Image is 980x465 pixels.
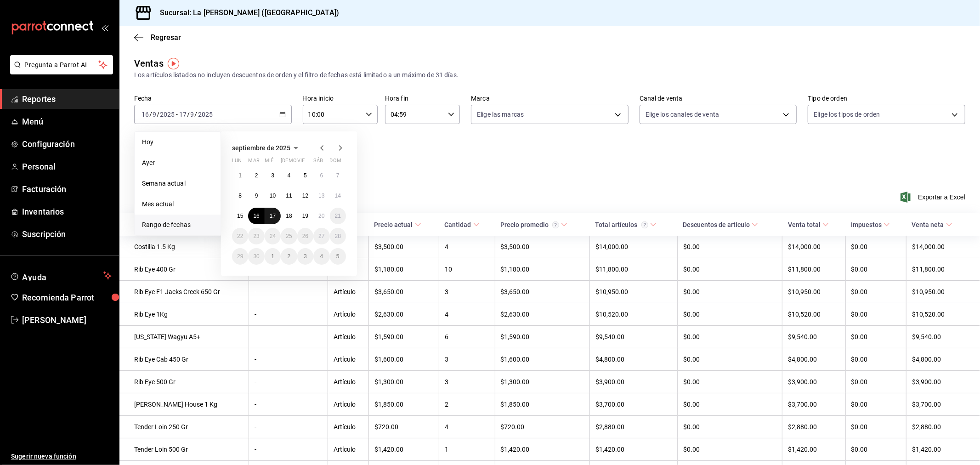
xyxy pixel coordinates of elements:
td: 3 [439,371,495,393]
td: $0.00 [677,393,782,416]
span: Facturación [22,183,112,195]
span: Ayer [142,158,213,168]
img: Tooltip marker [168,58,179,69]
td: $3,500.00 [369,236,439,258]
button: 6 de septiembre de 2025 [313,167,329,184]
td: $9,540.00 [906,326,980,348]
svg: Precio promedio = Total artículos / cantidad [552,221,559,228]
button: 24 de septiembre de 2025 [265,228,281,244]
td: Tender Loin 500 Gr [119,438,249,461]
td: $1,420.00 [369,438,439,461]
td: Artículo [328,281,369,303]
button: Regresar [134,33,181,42]
button: 16 de septiembre de 2025 [248,208,264,224]
abbr: 23 de septiembre de 2025 [253,233,259,239]
button: 10 de septiembre de 2025 [265,187,281,204]
td: Rib Eye 1Kg [119,303,249,326]
span: Reportes [22,93,112,105]
td: - [249,303,328,326]
label: Canal de venta [640,96,797,102]
abbr: 18 de septiembre de 2025 [286,213,292,219]
td: $0.00 [677,326,782,348]
td: $3,500.00 [495,236,590,258]
span: Total artículos [595,221,657,228]
td: $0.00 [845,393,906,416]
td: Artículo [328,303,369,326]
td: - [249,393,328,416]
abbr: 3 de octubre de 2025 [304,253,307,260]
abbr: 10 de septiembre de 2025 [270,193,276,199]
td: 10 [439,258,495,281]
td: Artículo [328,326,369,348]
abbr: 1 de septiembre de 2025 [238,172,242,179]
button: 28 de septiembre de 2025 [330,228,346,244]
td: $0.00 [677,416,782,438]
td: - [249,348,328,371]
span: Hoy [142,137,213,147]
abbr: 5 de septiembre de 2025 [304,172,307,179]
span: - [176,111,178,118]
td: Rib Eye Cab 450 Gr [119,348,249,371]
span: / [187,111,190,118]
td: $0.00 [677,371,782,393]
td: $1,590.00 [369,326,439,348]
td: $9,540.00 [782,326,845,348]
abbr: 30 de septiembre de 2025 [253,253,259,260]
span: Precio actual [374,221,421,228]
span: / [149,111,152,118]
abbr: 5 de octubre de 2025 [336,253,340,260]
span: Descuentos de artículo [683,221,758,228]
button: 7 de septiembre de 2025 [330,167,346,184]
td: $2,630.00 [495,303,590,326]
td: $3,900.00 [782,371,845,393]
input: -- [152,111,157,118]
span: Exportar a Excel [902,192,965,203]
abbr: 27 de septiembre de 2025 [318,233,324,239]
td: [PERSON_NAME] House 1 Kg [119,393,249,416]
td: $3,650.00 [369,281,439,303]
input: ---- [159,111,175,118]
input: -- [179,111,187,118]
td: $14,000.00 [906,236,980,258]
td: $10,520.00 [906,303,980,326]
input: -- [141,111,149,118]
div: Los artículos listados no incluyen descuentos de orden y el filtro de fechas está limitado a un m... [134,70,965,80]
td: $2,880.00 [906,416,980,438]
td: Artículo [328,438,369,461]
button: 17 de septiembre de 2025 [265,208,281,224]
span: Configuración [22,138,112,150]
td: $11,800.00 [782,258,845,281]
abbr: martes [248,158,259,167]
td: $1,590.00 [495,326,590,348]
button: 26 de septiembre de 2025 [297,228,313,244]
span: septiembre de 2025 [232,144,290,152]
button: 5 de octubre de 2025 [330,248,346,265]
abbr: miércoles [265,158,273,167]
abbr: 25 de septiembre de 2025 [286,233,292,239]
td: $720.00 [495,416,590,438]
span: Sugerir nueva función [11,452,112,461]
button: 19 de septiembre de 2025 [297,208,313,224]
a: Pregunta a Parrot AI [6,67,113,76]
td: $14,000.00 [782,236,845,258]
label: Fecha [134,96,292,102]
span: / [195,111,198,118]
button: 1 de octubre de 2025 [265,248,281,265]
button: 14 de septiembre de 2025 [330,187,346,204]
abbr: 24 de septiembre de 2025 [270,233,276,239]
td: $10,950.00 [906,281,980,303]
span: Regresar [151,33,181,42]
td: $3,700.00 [782,393,845,416]
span: Menú [22,115,112,128]
td: $3,700.00 [906,393,980,416]
button: 27 de septiembre de 2025 [313,228,329,244]
td: $14,000.00 [590,236,678,258]
abbr: 11 de septiembre de 2025 [286,193,292,199]
abbr: 26 de septiembre de 2025 [302,233,308,239]
td: 1 [439,438,495,461]
td: 6 [439,326,495,348]
td: $9,540.00 [590,326,678,348]
abbr: 14 de septiembre de 2025 [335,193,341,199]
td: $4,800.00 [590,348,678,371]
button: 21 de septiembre de 2025 [330,208,346,224]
